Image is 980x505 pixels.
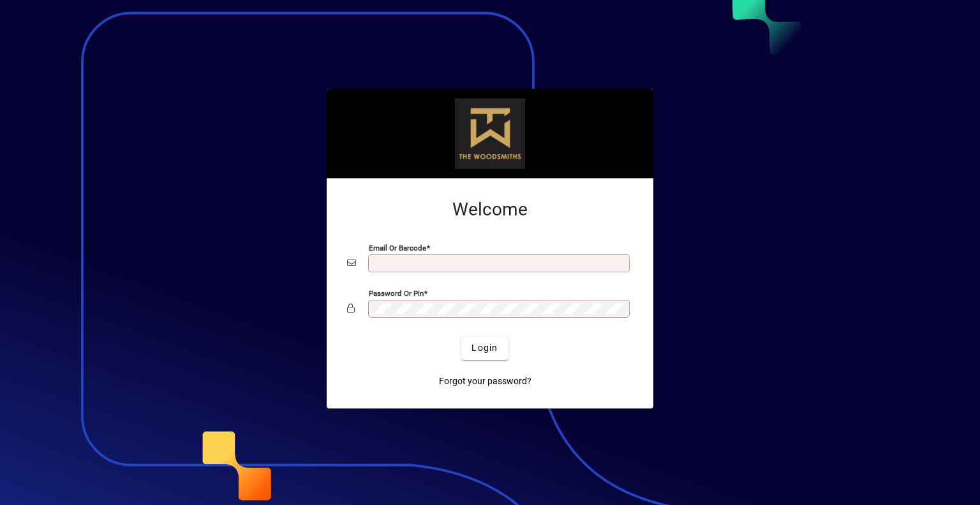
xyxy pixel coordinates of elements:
mat-label: Email or Barcode [369,243,426,252]
button: Login [461,337,508,360]
a: Forgot your password? [434,370,537,393]
span: Login [471,341,498,355]
mat-label: Password or Pin [369,288,424,297]
h2: Welcome [347,199,633,221]
span: Forgot your password? [439,375,531,388]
